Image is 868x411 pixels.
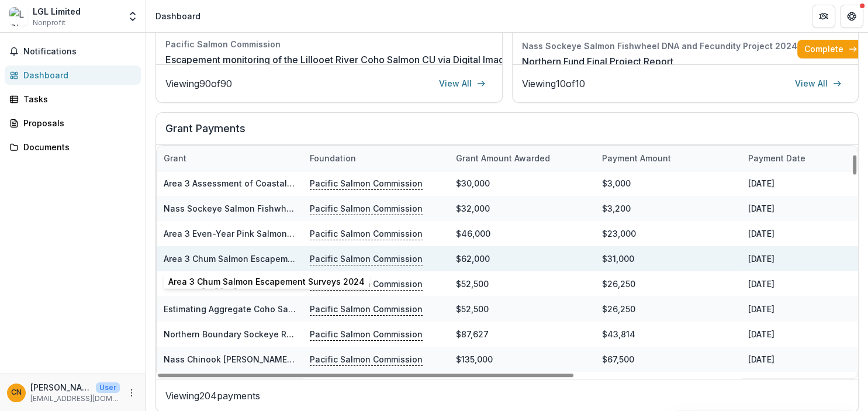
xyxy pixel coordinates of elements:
[151,8,205,25] nav: breadcrumb
[164,229,399,239] a: Area 3 Even-Year Pink Salmon Escapement Surveys 2024
[310,302,423,315] p: Pacific Salmon Commission
[30,381,91,393] p: [PERSON_NAME]
[595,296,741,322] div: $26,250
[449,196,595,221] div: $32,000
[595,171,741,196] div: $3,000
[33,5,81,18] div: LGL Limited
[165,77,232,91] p: Viewing 90 of 90
[157,146,303,171] div: Grant
[310,353,423,365] p: Pacific Salmon Commission
[310,177,423,189] p: Pacific Salmon Commission
[310,202,423,215] p: Pacific Salmon Commission
[125,5,141,28] button: Open entity switcher
[165,389,849,403] p: Viewing 204 payments
[595,196,741,221] div: $3,200
[30,393,120,404] p: [EMAIL_ADDRESS][DOMAIN_NAME]
[5,113,141,133] a: Proposals
[23,69,132,81] div: Dashboard
[449,246,595,271] div: $62,000
[788,74,849,93] a: View All
[23,141,132,153] div: Documents
[33,18,65,28] span: Nonprofit
[449,171,595,196] div: $30,000
[310,327,423,340] p: Pacific Salmon Commission
[449,271,595,296] div: $52,500
[595,146,741,171] div: Payment Amount
[96,382,120,393] p: User
[303,146,449,171] div: Foundation
[5,137,141,157] a: Documents
[595,372,741,397] div: $71,500
[164,203,434,213] a: Nass Sockeye Salmon Fishwheel DNA and Fecundity Project 2024
[155,10,200,22] div: Dashboard
[741,152,812,164] div: Payment date
[5,89,141,109] a: Tasks
[432,74,493,93] a: View All
[595,152,678,164] div: Payment Amount
[310,227,423,240] p: Pacific Salmon Commission
[595,322,741,347] div: $43,814
[165,122,849,144] h2: Grant Payments
[840,5,863,28] button: Get Help
[164,279,573,289] a: Estimating Aggregate Coho Salmon Escapement to the Lower Fraser Management Unit (LGL Portion)
[449,347,595,372] div: $135,000
[5,42,141,61] button: Notifications
[449,146,595,171] div: Grant amount awarded
[9,7,28,26] img: LGL Limited
[165,53,518,67] a: Escapement monitoring of the Lillooet River Coho Salmon CU via Digital Imaging
[164,254,360,264] a: Area 3 Chum Salmon Escapement Surveys 2024
[164,329,445,339] a: Northern Boundary Sockeye Run Reconstruction Model Update (LGL)
[11,389,22,396] div: Cameron Noble
[595,347,741,372] div: $67,500
[310,252,423,265] p: Pacific Salmon Commission
[5,65,141,85] a: Dashboard
[595,246,741,271] div: $31,000
[23,93,132,105] div: Tasks
[449,322,595,347] div: $87,627
[23,117,132,129] div: Proposals
[449,152,557,164] div: Grant amount awarded
[522,77,585,91] p: Viewing 10 of 10
[303,152,363,164] div: Foundation
[522,54,673,68] a: Northern Fund Final Project Report
[23,47,136,57] span: Notifications
[164,304,573,314] a: Estimating Aggregate Coho Salmon Escapement to the Lower Fraser Management Unit (LGL Portion)
[797,40,864,58] a: Complete
[310,277,423,290] p: Pacific Salmon Commission
[164,354,442,364] a: Nass Chinook [PERSON_NAME]-Recapture and Genetic Project 2025
[812,5,835,28] button: Partners
[125,386,139,400] button: More
[449,221,595,246] div: $46,000
[157,152,193,164] div: Grant
[449,296,595,322] div: $52,500
[595,271,741,296] div: $26,250
[595,221,741,246] div: $23,000
[164,178,748,188] a: Area 3 Assessment of Coastal Chinook Salmon Escapement to Ksi Hlginx ([GEOGRAPHIC_DATA]) and Ksi ...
